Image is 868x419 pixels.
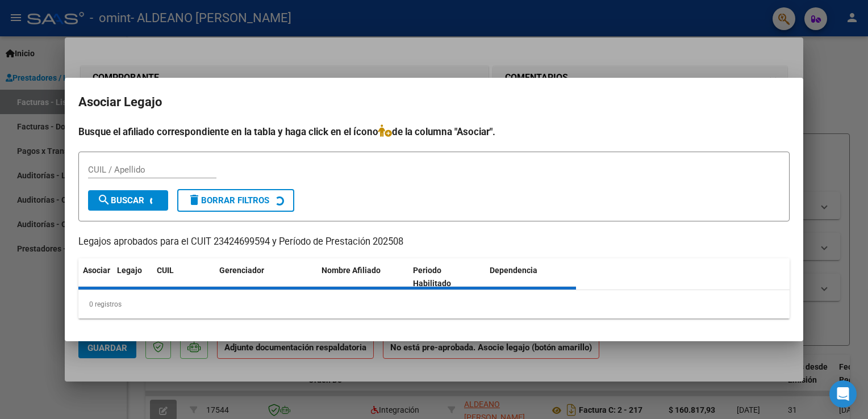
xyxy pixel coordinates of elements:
datatable-header-cell: Dependencia [485,258,577,296]
span: CUIL [157,266,174,275]
span: Borrar Filtros [187,195,269,206]
mat-icon: delete [187,193,201,207]
span: Periodo Habilitado [413,266,451,288]
datatable-header-cell: Nombre Afiliado [317,258,408,296]
datatable-header-cell: Legajo [112,258,152,296]
span: Gerenciador [219,266,264,275]
button: Buscar [88,190,168,211]
mat-icon: search [97,193,111,207]
div: 0 registros [78,290,790,319]
datatable-header-cell: Asociar [78,258,112,296]
span: Nombre Afiliado [322,266,381,275]
datatable-header-cell: CUIL [152,258,215,296]
span: Asociar [83,266,110,275]
span: Legajo [117,266,142,275]
h2: Asociar Legajo [78,91,790,113]
datatable-header-cell: Periodo Habilitado [408,258,485,296]
div: Open Intercom Messenger [829,380,857,408]
p: Legajos aprobados para el CUIT 23424699594 y Período de Prestación 202508 [78,235,790,249]
button: Borrar Filtros [177,189,294,212]
h4: Busque el afiliado correspondiente en la tabla y haga click en el ícono de la columna "Asociar". [78,124,790,139]
span: Buscar [97,195,144,206]
datatable-header-cell: Gerenciador [215,258,317,296]
span: Dependencia [490,266,537,275]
